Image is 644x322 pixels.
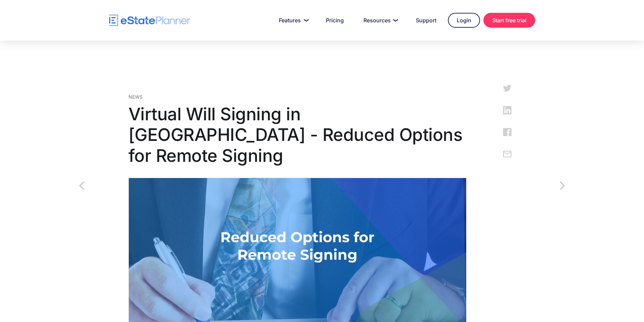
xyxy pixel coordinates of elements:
[408,14,445,27] a: Support
[448,13,480,28] a: Login
[271,14,314,27] a: Features
[128,93,467,100] div: News
[355,14,404,27] a: Resources
[109,15,190,26] a: home
[483,13,535,28] a: Start free trial
[318,14,352,27] a: Pricing
[128,104,467,166] h1: Virtual Will Signing in [GEOGRAPHIC_DATA] - Reduced Options for Remote Signing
